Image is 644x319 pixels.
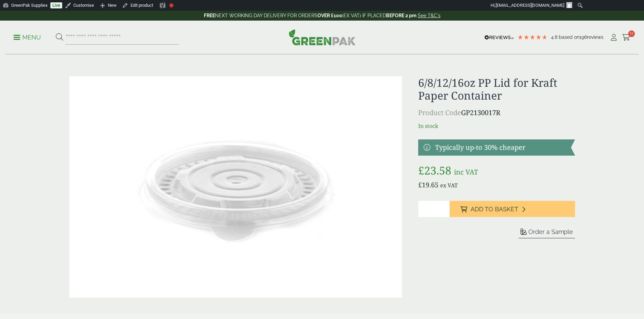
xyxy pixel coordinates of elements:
[579,34,587,40] span: 196
[418,108,575,118] p: GP2130017R
[386,13,416,18] strong: BEFORE 2 pm
[454,167,478,177] span: inc VAT
[519,228,575,238] button: Order a Sample
[450,201,575,217] button: Add to Basket
[622,34,630,41] i: Cart
[14,33,41,42] p: Menu
[69,76,402,298] img: Plastic Lid Top
[587,34,603,40] span: reviews
[418,180,422,189] span: £
[551,34,559,40] span: 4.8
[471,206,518,213] span: Add to Basket
[14,33,41,40] a: Menu
[528,228,573,235] span: Order a Sample
[418,163,424,178] span: £
[418,108,461,117] span: Product Code
[418,163,451,178] bdi: 23.58
[418,76,575,102] h1: 6/8/12/16oz PP Lid for Kraft Paper Container
[622,32,630,43] a: 11
[496,3,564,8] span: [EMAIL_ADDRESS][DOMAIN_NAME]
[418,122,575,130] p: In stock
[484,35,514,40] img: REVIEWS.io
[418,180,438,189] bdi: 19.65
[289,29,356,45] img: GreenPak Supplies
[440,182,458,189] span: ex VAT
[559,34,579,40] span: Based on
[204,13,215,18] strong: FREE
[517,34,548,40] div: 4.79 Stars
[418,13,440,18] a: See T&C's
[169,3,173,7] div: Focus keyphrase not set
[50,2,62,8] a: Live
[628,30,635,37] span: 11
[317,13,342,18] strong: OVER £100
[610,34,618,41] i: My Account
